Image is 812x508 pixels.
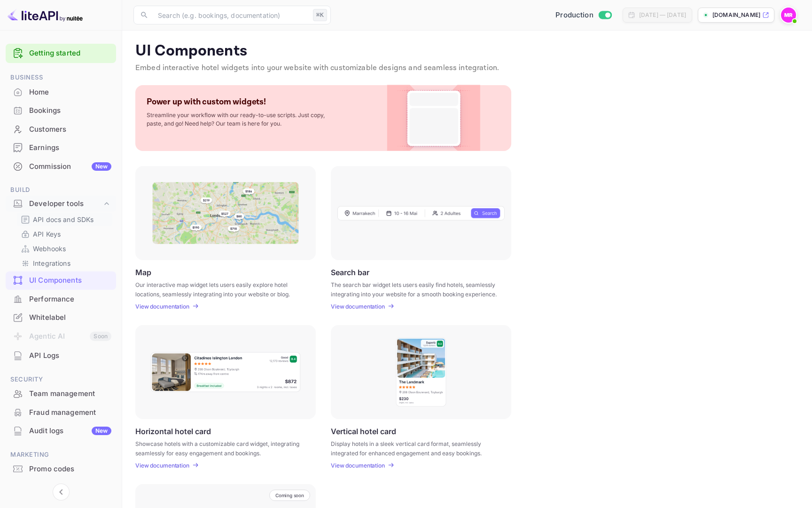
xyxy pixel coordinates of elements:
a: Bookings [6,102,116,119]
div: Audit logsNew [6,422,116,440]
div: Getting started [6,44,116,63]
div: Integrations [17,256,112,270]
div: Promo codes [29,464,111,475]
div: Promo codes [6,460,116,478]
div: Developer tools [6,196,116,212]
p: [DOMAIN_NAME] [712,11,760,19]
p: View documentation [135,303,189,310]
div: [DATE] — [DATE] [639,11,686,19]
a: Team management [6,385,116,402]
div: Fraud management [29,407,111,418]
div: Developer tools [29,198,102,209]
button: Collapse navigation [53,484,70,500]
div: API Logs [6,347,116,365]
div: Home [29,87,111,98]
div: API Logs [29,350,111,361]
p: View documentation [331,462,385,469]
p: Showcase hotels with a customizable card widget, integrating seamlessly for easy engagement and b... [135,439,304,456]
p: Vertical hotel card [331,427,396,436]
p: UI Components [135,42,799,61]
a: Earnings [6,139,116,156]
div: New [92,427,111,435]
a: API Keys [21,229,109,239]
div: Webhooks [17,242,112,255]
div: Performance [29,294,111,305]
div: Commission [29,161,111,172]
div: Audit logs [29,426,111,437]
p: Power up with custom widgets! [147,96,266,107]
div: Whitelabel [6,309,116,327]
div: Whitelabel [29,312,111,323]
p: Map [135,268,151,277]
p: Display hotels in a sleek vertical card format, seamlessly integrated for enhanced engagement and... [331,439,500,456]
a: Fraud management [6,404,116,421]
a: API Logs [6,347,116,364]
p: View documentation [135,462,189,469]
a: API docs and SDKs [21,214,109,224]
p: Our interactive map widget lets users easily explore hotel locations, seamlessly integrating into... [135,280,304,297]
div: Fraud management [6,404,116,422]
a: View documentation [135,462,192,469]
p: Horizontal hotel card [135,427,211,436]
div: Bookings [6,102,116,120]
div: Team management [6,385,116,403]
img: Mohamed Radhi [781,8,796,23]
div: ⌘K [313,9,327,21]
input: Search (e.g. bookings, documentation) [152,6,309,24]
span: Build [6,185,116,195]
div: New [92,162,111,171]
a: Home [6,83,116,101]
a: Whitelabel [6,309,116,326]
p: Streamline your workflow with our ready-to-use scripts. Just copy, paste, and go! Need help? Our ... [147,111,335,128]
a: Performance [6,290,116,308]
span: Production [555,10,593,21]
p: View documentation [331,303,385,310]
div: Bookings [29,105,111,116]
div: Performance [6,290,116,309]
img: Map Frame [152,182,299,244]
div: Home [6,83,116,102]
div: Switch to Sandbox mode [552,10,615,21]
a: CommissionNew [6,158,116,175]
p: Webhooks [33,244,66,254]
img: Search Frame [337,206,505,221]
div: Customers [6,120,116,139]
p: API Keys [33,229,61,239]
a: UI Components [6,271,116,289]
p: The search bar widget lets users easily find hotels, seamlessly integrating into your website for... [331,280,500,297]
span: Marketing [6,450,116,460]
p: Integrations [33,258,70,268]
div: API Keys [17,227,112,241]
p: Search bar [331,268,369,277]
p: API docs and SDKs [33,214,94,224]
a: Audit logsNew [6,422,116,439]
a: Integrations [21,258,109,268]
a: View documentation [331,462,388,469]
a: View documentation [135,303,192,310]
div: UI Components [29,275,111,286]
a: Getting started [29,48,111,59]
img: Horizontal hotel card Frame [150,351,301,393]
img: Vertical hotel card Frame [395,337,447,407]
span: Security [6,374,116,385]
img: LiteAPI logo [8,8,83,23]
a: Promo codes [6,460,116,477]
a: View documentation [331,303,388,310]
div: Earnings [29,143,111,153]
span: Business [6,72,116,83]
img: Custom Widget PNG [396,85,472,151]
div: API docs and SDKs [17,213,112,226]
div: Customers [29,124,111,135]
p: Embed interactive hotel widgets into your website with customizable designs and seamless integrat... [135,63,799,74]
p: Coming soon [275,492,304,498]
a: Webhooks [21,244,109,254]
div: UI Components [6,271,116,290]
div: Team management [29,389,111,399]
a: Customers [6,120,116,138]
div: CommissionNew [6,158,116,176]
div: Earnings [6,139,116,157]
